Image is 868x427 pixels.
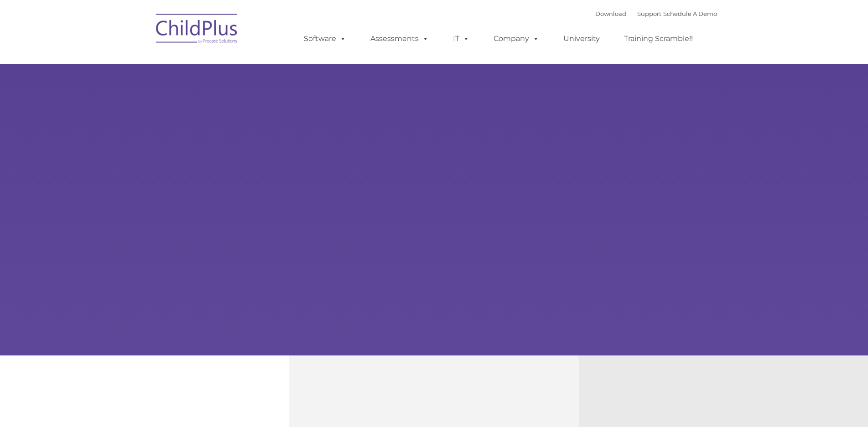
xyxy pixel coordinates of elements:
[615,30,702,48] a: Training Scramble!!
[444,30,478,48] a: IT
[554,30,609,48] a: University
[361,30,438,48] a: Assessments
[595,10,626,17] a: Download
[595,10,717,17] font: |
[295,30,355,48] a: Software
[637,10,661,17] a: Support
[663,10,717,17] a: Schedule A Demo
[484,30,548,48] a: Company
[151,7,243,53] img: ChildPlus by Procare Solutions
